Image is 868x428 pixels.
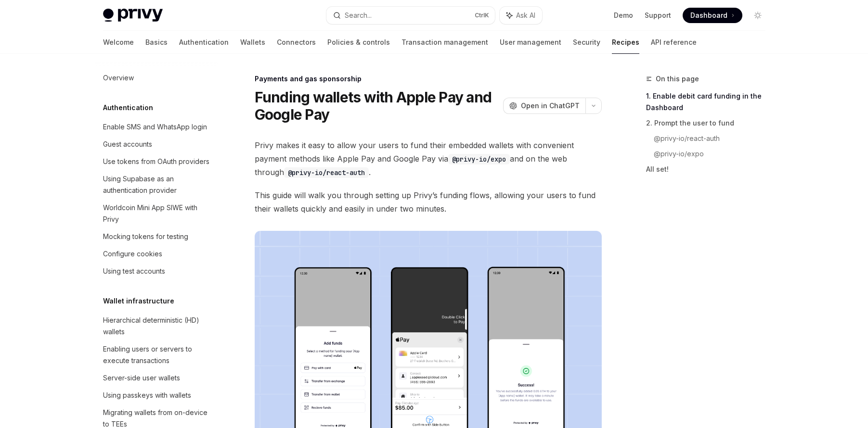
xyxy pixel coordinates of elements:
div: Overview [103,72,134,84]
a: Enabling users or servers to execute transactions [95,340,219,369]
a: Dashboard [683,8,742,23]
a: Wallets [240,31,265,54]
h5: Wallet infrastructure [103,295,174,307]
a: Using passkeys with wallets [95,387,219,404]
a: Worldcoin Mini App SIWE with Privy [95,199,219,228]
a: Recipes [612,31,639,54]
div: Configure cookies [103,248,162,260]
a: Use tokens from OAuth providers [95,153,219,170]
div: Enabling users or servers to execute transactions [103,343,213,366]
div: Hierarchical deterministic (HD) wallets [103,315,213,338]
button: Open in ChatGPT [503,98,585,114]
a: Authentication [179,31,229,54]
h1: Funding wallets with Apple Pay and Google Pay [255,88,499,123]
button: Toggle dark mode [750,8,765,23]
div: Guest accounts [103,138,152,150]
a: 1. Enable debit card funding in the Dashboard [646,88,773,115]
a: Using Supabase as an authentication provider [95,170,219,199]
a: Enable SMS and WhatsApp login [95,118,219,136]
div: Using Supabase as an authentication provider [103,173,213,196]
div: Search... [345,10,372,21]
a: Welcome [103,31,134,54]
code: @privy-io/react-auth [284,167,369,178]
a: 2. Prompt the user to fund [646,115,773,131]
button: Search...CtrlK [326,7,495,24]
a: Using test accounts [95,263,219,280]
a: @privy-io/expo [654,146,773,162]
div: Use tokens from OAuth providers [103,156,209,167]
a: Guest accounts [95,136,219,153]
button: Ask AI [500,7,542,24]
div: Server-side user wallets [103,372,180,384]
span: On this page [656,73,699,85]
a: Transaction management [402,31,488,54]
div: Enable SMS and WhatsApp login [103,121,207,133]
span: Open in ChatGPT [521,101,580,111]
a: Policies & controls [327,31,390,54]
code: @privy-io/expo [448,154,510,164]
a: Mocking tokens for testing [95,228,219,245]
a: Overview [95,69,219,87]
span: This guide will walk you through setting up Privy’s funding flows, allowing your users to fund th... [255,189,602,215]
a: Hierarchical deterministic (HD) wallets [95,312,219,340]
div: Payments and gas sponsorship [255,74,602,84]
div: Using passkeys with wallets [103,390,191,401]
div: Using test accounts [103,265,165,277]
img: light logo [103,9,163,22]
a: Configure cookies [95,245,219,263]
h5: Authentication [103,102,153,113]
div: Mocking tokens for testing [103,231,188,242]
a: Server-side user wallets [95,369,219,387]
a: Connectors [277,31,316,54]
a: User management [500,31,561,54]
span: Privy makes it easy to allow your users to fund their embedded wallets with convenient payment me... [255,138,602,179]
a: All set! [646,162,773,177]
span: Dashboard [690,11,727,20]
a: Support [645,11,671,20]
a: @privy-io/react-auth [654,131,773,146]
a: API reference [651,31,697,54]
span: Ctrl K [475,12,489,19]
a: Demo [614,11,633,20]
span: Ask AI [516,11,535,20]
div: Worldcoin Mini App SIWE with Privy [103,202,213,225]
a: Security [573,31,600,54]
a: Basics [145,31,168,54]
